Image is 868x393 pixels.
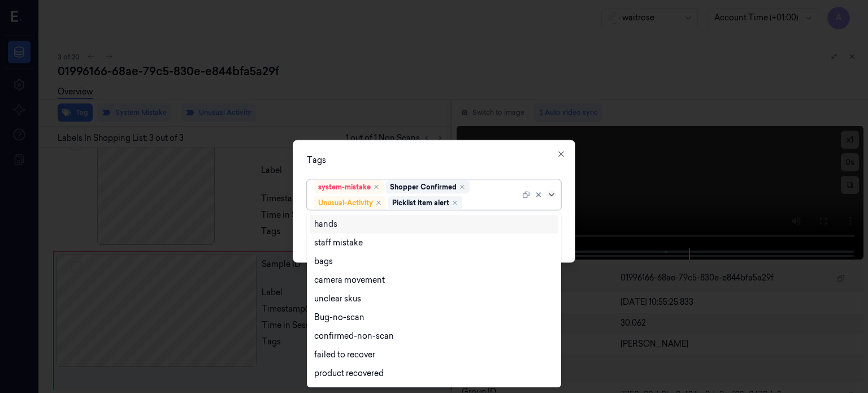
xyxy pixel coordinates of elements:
div: Bug-no-scan [314,312,364,323]
div: Shopper Confirmed [390,182,457,192]
div: bags [314,256,333,267]
div: Picklist item alert [392,197,449,208]
div: Remove ,Picklist item alert [452,199,458,206]
div: camera movement [314,274,385,286]
div: Remove ,Unusual-Activity [375,199,382,206]
div: staff mistake [314,237,363,249]
div: Remove ,system-mistake [373,183,380,190]
div: Tags [307,154,561,166]
div: Unusual-Activity [318,197,373,208]
div: product recovered [314,368,384,379]
div: Remove ,Shopper Confirmed [459,183,466,190]
div: system-mistake [318,182,371,192]
div: failed to recover [314,349,375,361]
div: hands [314,218,337,230]
div: confirmed-non-scan [314,330,394,342]
div: unclear skus [314,293,361,305]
